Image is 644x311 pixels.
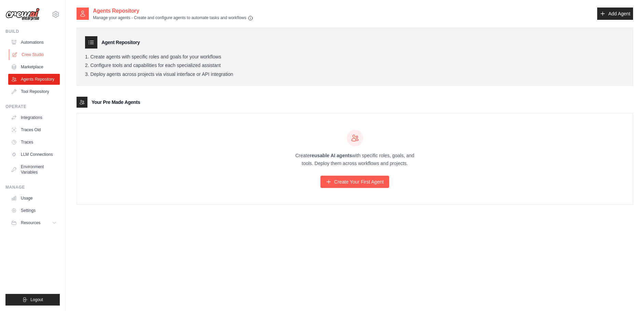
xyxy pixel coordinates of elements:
p: Create with specific roles, goals, and tools. Deploy them across workflows and projects. [289,152,421,167]
div: Operate [5,104,60,109]
a: Automations [8,37,60,48]
a: Traces Old [8,124,60,135]
strong: reusable AI agents [310,153,352,158]
a: LLM Connections [8,149,60,160]
a: Agents Repository [8,74,60,85]
a: Traces [8,137,60,148]
a: Crew Studio [9,49,60,60]
a: Integrations [8,112,60,123]
div: Build [5,29,60,34]
span: Logout [30,297,43,302]
img: Logo [5,8,40,21]
a: Settings [8,205,60,216]
a: Tool Repository [8,86,60,97]
button: Resources [8,217,60,228]
li: Configure tools and capabilities for each specialized assistant [85,63,625,69]
li: Create agents with specific roles and goals for your workflows [85,54,625,60]
button: Logout [5,294,60,306]
span: Resources [21,220,40,226]
h2: Agents Repository [93,7,253,15]
a: Add Agent [597,8,633,20]
div: Manage [5,185,60,190]
a: Marketplace [8,62,60,72]
a: Usage [8,193,60,204]
li: Deploy agents across projects via visual interface or API integration [85,71,625,78]
h3: Agent Repository [101,39,140,46]
a: Environment Variables [8,161,60,178]
p: Manage your agents - Create and configure agents to automate tasks and workflows [93,15,253,21]
a: Create Your First Agent [320,176,389,188]
h3: Your Pre Made Agents [92,99,140,106]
